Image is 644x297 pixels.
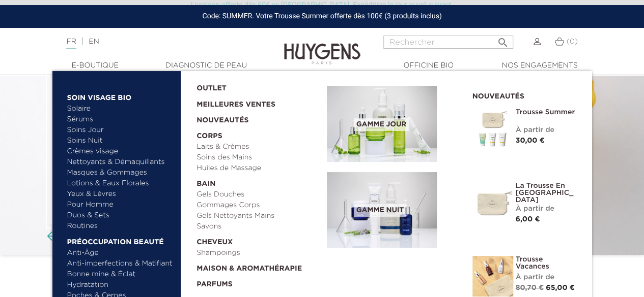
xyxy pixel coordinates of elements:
[67,221,174,232] a: Routines
[516,272,577,283] div: À partir de
[67,157,174,168] a: Nettoyants & Démaquillants
[197,142,320,152] a: Laits & Crèmes
[67,104,174,114] a: Solaire
[327,86,457,162] a: Gamme jour
[197,232,320,248] a: Cheveux
[516,182,577,204] a: La Trousse en [GEOGRAPHIC_DATA]
[497,34,509,46] i: 
[327,172,437,248] img: routine_nuit_banner.jpg
[67,168,174,178] a: Masques & Gommages
[516,256,577,270] a: Trousse Vacances
[197,211,320,221] a: Gels Nettoyants Mains
[197,78,311,94] a: OUTLET
[67,178,174,189] a: Lotions & Eaux Florales
[516,109,577,116] a: Trousse Summer
[197,200,320,211] a: Gommages Corps
[197,126,320,142] a: Corps
[67,125,174,136] a: Soins Jour
[354,118,409,131] span: Gamme jour
[284,27,360,66] img: Huygens
[472,109,513,149] img: Trousse Summer
[567,38,578,45] span: (0)
[197,189,320,200] a: Gels Douches
[197,163,320,174] a: Huiles de Massage
[67,269,174,280] a: Bonne mine & Éclat
[197,274,320,290] a: Parfums
[472,182,513,223] img: La Trousse en Coton
[67,232,174,248] a: Préoccupation beauté
[67,146,174,157] a: Crèmes visage
[197,258,320,274] a: Maison & Aromathérapie
[67,280,174,290] a: Hydratation
[494,32,512,46] button: 
[89,38,99,45] a: EN
[327,172,457,248] a: Gamme nuit
[66,38,76,49] a: FR
[67,87,174,104] a: Soin Visage Bio
[155,60,257,71] a: Diagnostic de peau
[67,136,164,146] a: Soins Nuit
[546,284,575,291] span: 65,00 €
[67,258,174,269] a: Anti-imperfections & Matifiant
[378,60,480,71] a: Officine Bio
[516,216,540,223] span: 6,00 €
[354,204,406,217] span: Gamme nuit
[197,174,320,189] a: Bain
[489,60,591,71] a: Nos engagements
[383,36,513,49] input: Rechercher
[327,86,437,162] img: routine_jour_banner.jpg
[197,110,320,126] a: Nouveautés
[516,125,577,136] div: À partir de
[197,94,311,110] a: Meilleures Ventes
[516,137,545,144] span: 30,00 €
[61,36,261,48] div: |
[67,189,174,200] a: Yeux & Lèvres
[197,152,320,163] a: Soins des Mains
[67,248,174,258] a: Anti-Âge
[67,210,174,221] a: Duos & Sets
[472,89,577,101] h2: Nouveautés
[67,114,174,125] a: Sérums
[472,256,513,296] img: La Trousse vacances
[67,200,174,210] a: Pour Homme
[51,229,84,244] div: Boutons du carrousel
[516,284,544,291] span: 80,70 €
[44,60,146,71] a: E-Boutique
[516,204,577,214] div: À partir de
[197,221,320,232] a: Savons
[197,248,320,258] a: Shampoings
